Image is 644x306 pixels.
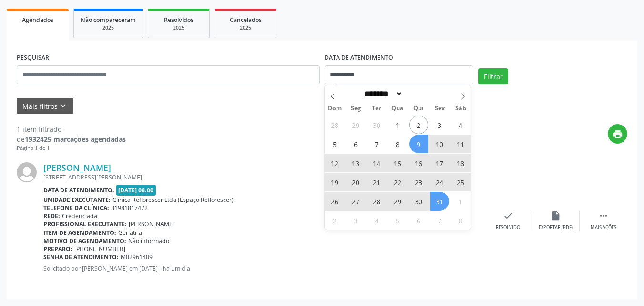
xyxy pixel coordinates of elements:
i: insert_drive_file [551,211,561,221]
span: Outubro 1, 2025 [388,116,407,134]
b: Profissional executante: [43,220,127,228]
div: 1 item filtrado [17,124,126,134]
div: Exportar (PDF) [539,224,573,231]
span: 81981817472 [111,204,148,212]
select: Month [361,89,403,99]
span: Outubro 15, 2025 [388,154,407,172]
span: Não informado [128,237,169,245]
label: PESQUISAR [17,51,49,65]
div: Página 1 de 1 [17,144,126,152]
span: Outubro 10, 2025 [430,135,449,153]
span: [DATE] 08:00 [116,185,156,196]
span: Outubro 13, 2025 [347,154,365,172]
span: Setembro 29, 2025 [347,116,365,134]
b: Unidade executante: [43,196,111,204]
div: 2025 [81,24,136,32]
span: Novembro 2, 2025 [326,211,344,230]
span: Outubro 21, 2025 [368,173,386,191]
span: Geriatria [118,229,142,237]
span: Outubro 9, 2025 [409,135,428,153]
span: Outubro 19, 2025 [326,173,344,191]
div: de [17,134,126,144]
span: Outubro 17, 2025 [430,154,449,172]
div: 2025 [155,24,203,32]
span: Ter [366,106,387,112]
span: Outubro 6, 2025 [347,135,365,153]
i: print [613,129,623,139]
button: print [608,124,627,144]
span: Novembro 6, 2025 [409,211,428,230]
span: Novembro 1, 2025 [451,192,470,211]
span: Sex [429,106,450,112]
b: Preparo: [43,245,72,253]
p: Solicitado por [PERSON_NAME] em [DATE] - há um dia [43,264,484,273]
div: [STREET_ADDRESS][PERSON_NAME] [43,173,484,181]
span: Agendados [22,16,53,24]
span: Outubro 8, 2025 [388,135,407,153]
div: Resolvido [496,224,520,231]
span: Setembro 30, 2025 [368,116,386,134]
span: Cancelados [230,16,262,24]
input: Year [403,89,434,99]
span: Novembro 8, 2025 [451,211,470,230]
span: Outubro 5, 2025 [326,135,344,153]
span: [PERSON_NAME] [129,220,174,228]
b: Telefone da clínica: [43,204,109,212]
strong: 1932425 marcações agendadas [25,135,126,144]
span: Outubro 26, 2025 [326,192,344,211]
b: Motivo de agendamento: [43,237,126,245]
span: Outubro 4, 2025 [451,116,470,134]
span: Novembro 5, 2025 [388,211,407,230]
i:  [598,211,609,221]
span: Outubro 18, 2025 [451,154,470,172]
span: Resolvidos [164,16,194,24]
span: Outubro 28, 2025 [368,192,386,211]
b: Data de atendimento: [43,186,114,194]
a: [PERSON_NAME] [43,162,111,173]
span: Outubro 16, 2025 [409,154,428,172]
span: Outubro 7, 2025 [368,135,386,153]
span: Outubro 12, 2025 [326,154,344,172]
span: Clínica Reflorescer Ltda (Espaço Reflorescer) [112,196,234,204]
span: Outubro 2, 2025 [409,116,428,134]
span: Setembro 28, 2025 [326,116,344,134]
div: Mais ações [591,224,616,231]
span: M02961409 [121,253,153,261]
span: Novembro 4, 2025 [368,211,386,230]
span: Outubro 25, 2025 [451,173,470,191]
button: Filtrar [478,68,508,84]
span: Outubro 31, 2025 [430,192,449,211]
span: Outubro 20, 2025 [347,173,365,191]
i: check [503,211,513,221]
b: Senha de atendimento: [43,253,119,261]
span: Seg [345,106,366,112]
span: Credenciada [62,212,97,220]
span: [PHONE_NUMBER] [74,245,125,253]
span: Outubro 22, 2025 [388,173,407,191]
span: Outubro 29, 2025 [388,192,407,211]
span: Sáb [450,106,471,112]
span: Outubro 11, 2025 [451,135,470,153]
b: Item de agendamento: [43,229,116,237]
label: DATA DE ATENDIMENTO [325,51,393,65]
span: Outubro 27, 2025 [347,192,365,211]
span: Qua [387,106,408,112]
span: Qui [408,106,429,112]
img: img [17,162,37,182]
i: keyboard_arrow_down [58,101,68,111]
span: Outubro 23, 2025 [409,173,428,191]
span: Não compareceram [81,16,136,24]
span: Outubro 24, 2025 [430,173,449,191]
b: Rede: [43,212,60,220]
button: Mais filtroskeyboard_arrow_down [17,98,73,115]
span: Outubro 30, 2025 [409,192,428,211]
span: Outubro 3, 2025 [430,116,449,134]
div: 2025 [222,24,269,32]
span: Novembro 7, 2025 [430,211,449,230]
span: Outubro 14, 2025 [368,154,386,172]
span: Dom [325,106,346,112]
span: Novembro 3, 2025 [347,211,365,230]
